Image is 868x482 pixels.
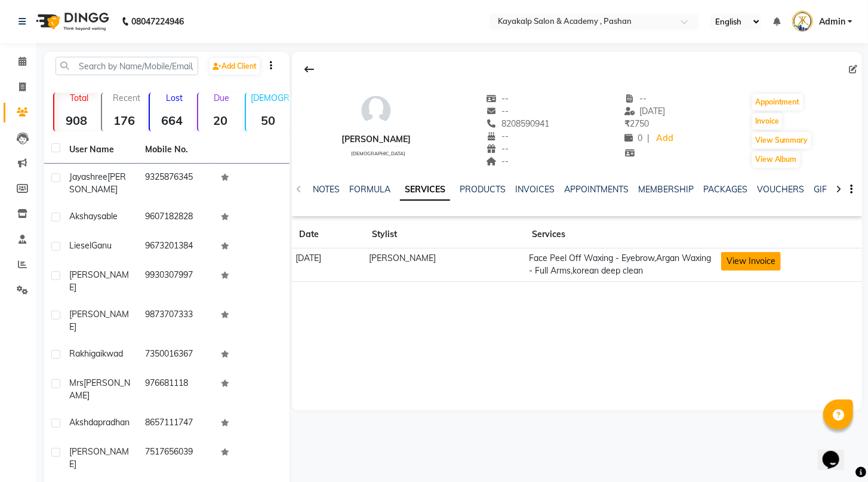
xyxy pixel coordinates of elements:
[98,417,130,428] span: pradhan
[102,113,146,128] strong: 176
[155,93,194,103] p: Lost
[69,377,84,388] span: mrs
[654,130,675,147] a: Add
[757,184,804,195] a: VOUCHERS
[752,151,800,168] button: View Album
[792,11,813,32] img: Admin
[138,340,214,370] td: 7350016367
[251,93,290,103] p: [DEMOGRAPHIC_DATA]
[349,184,390,195] a: FORMULA
[525,221,717,248] th: Services
[69,348,91,359] span: rakhi
[198,113,242,128] strong: 20
[752,132,811,149] button: View Summary
[138,164,214,203] td: 9325876345
[486,106,509,116] span: --
[54,113,99,128] strong: 908
[721,252,781,271] button: View Invoice
[138,370,214,409] td: 976681118
[638,184,694,195] a: MEMBERSHIP
[97,211,118,222] span: sable
[624,118,649,129] span: 2750
[69,417,98,428] span: akshda
[69,446,129,469] span: [PERSON_NAME]
[69,171,107,182] span: Jayashree
[365,248,525,282] td: [PERSON_NAME]
[647,132,650,145] span: |
[352,151,406,156] span: [DEMOGRAPHIC_DATA]
[313,184,340,195] a: NOTES
[292,221,365,248] th: Date
[131,5,184,38] b: 08047224946
[358,93,394,128] img: avatar
[138,203,214,232] td: 9607182828
[814,184,860,195] a: GIFTCARDS
[201,93,242,103] p: Due
[486,156,509,167] span: --
[515,184,555,195] a: INVOICES
[69,240,91,251] span: Liesel
[400,179,450,201] a: SERVICES
[59,93,99,103] p: Total
[624,106,666,116] span: [DATE]
[525,248,717,282] td: Face Peel Off Waxing - Eyebrow,Argan Waxing - Full Arms,korean deep clean
[138,409,214,438] td: 8657111747
[138,301,214,340] td: 9873707333
[564,184,629,195] a: APPOINTMENTS
[297,58,322,81] div: Back to Client
[624,93,647,104] span: --
[69,269,129,293] span: [PERSON_NAME]
[69,377,130,401] span: [PERSON_NAME]
[486,143,509,154] span: --
[246,113,290,128] strong: 50
[138,262,214,301] td: 9930307997
[62,136,138,164] th: User Name
[486,118,549,129] span: 8208590941
[752,94,803,110] button: Appointment
[624,118,630,129] span: ₹
[138,438,214,478] td: 7517656039
[138,232,214,262] td: 9673201384
[150,113,194,128] strong: 664
[30,5,112,38] img: logo
[486,93,509,104] span: --
[69,211,97,222] span: Akshay
[365,221,525,248] th: Stylist
[210,58,260,75] a: Add Client
[752,113,782,130] button: Invoice
[703,184,747,195] a: PACKAGES
[486,131,509,142] span: --
[624,133,642,143] span: 0
[460,184,506,195] a: PRODUCTS
[138,136,214,164] th: Mobile No.
[292,248,365,282] td: [DATE]
[91,240,112,251] span: Ganu
[107,93,146,103] p: Recent
[56,57,198,75] input: Search by Name/Mobile/Email/Code
[818,434,856,470] iframe: chat widget
[819,16,845,28] span: Admin
[341,133,411,146] div: [PERSON_NAME]
[91,348,123,359] span: gaikwad
[69,309,129,332] span: [PERSON_NAME]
